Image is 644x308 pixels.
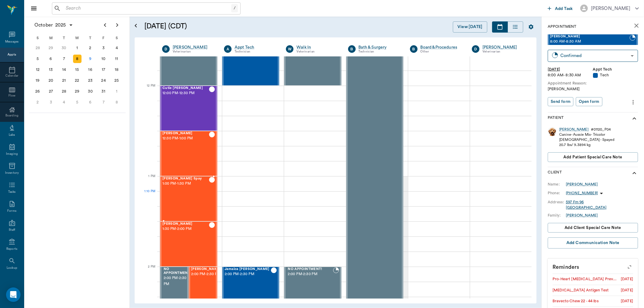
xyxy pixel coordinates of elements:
div: Friday, October 17, 2025 [99,65,108,74]
img: Profile Image [548,127,557,136]
span: [PERSON_NAME] [162,132,209,135]
div: Thursday, October 30, 2025 [86,87,95,96]
button: Close drawer [28,2,40,14]
div: Canine - Aussie Mix - Tricolor [559,132,614,137]
span: [PERSON_NAME] [162,222,209,226]
div: Open Intercom Messenger [6,287,21,302]
div: Name: [548,182,566,187]
div: [PERSON_NAME] [591,5,630,12]
button: close [630,20,642,32]
div: Wednesday, October 1, 2025 [73,44,82,52]
a: [PERSON_NAME] [566,182,598,187]
div: Messages [5,40,19,44]
p: [PHONE_NUMBER] [566,191,598,196]
div: Friday, October 10, 2025 [99,55,108,63]
div: CHECKED_OUT, 1:00 PM - 1:30 PM [160,176,217,221]
button: Open calendar [132,14,139,37]
div: Tasks [8,190,16,194]
div: [DEMOGRAPHIC_DATA] - Spayed [559,137,614,142]
span: 2:00 PM - 2:30 PM [288,271,333,277]
input: Search [63,4,231,13]
span: 2:00 PM - 2:30 PM [225,271,271,277]
div: Friday, October 31, 2025 [99,87,108,96]
div: 12 PM [139,83,155,98]
div: Forms [7,209,16,213]
div: D [162,45,170,53]
div: Tuesday, October 7, 2025 [60,55,68,63]
button: View [DATE] [453,21,487,33]
span: Add patient Special Care Note [563,154,622,160]
div: T [57,33,71,43]
div: Inventory [5,171,19,175]
div: Bath & Surgery [359,44,401,50]
div: # 01120_P04 [591,127,611,132]
div: Saturday, November 8, 2025 [112,98,121,106]
a: Board &Procedures [421,44,463,50]
div: Wednesday, October 29, 2025 [73,87,82,96]
div: [MEDICAL_DATA] Antigen Test [553,287,609,293]
div: Tuesday, November 4, 2025 [60,98,68,106]
div: Monday, November 3, 2025 [46,98,55,106]
button: Send form [548,97,573,106]
div: 8:00 AM - 8:30 AM [548,72,593,78]
span: NO APPOINTMENT! [288,267,333,271]
span: Jamaica [PERSON_NAME] [225,267,271,271]
svg: show more [631,170,638,177]
div: Tuesday, October 28, 2025 [60,87,68,96]
div: Wednesday, October 15, 2025 [73,65,82,74]
a: [PERSON_NAME] [566,213,598,218]
div: CHECKED_OUT, 12:30 PM - 1:00 PM [160,131,217,176]
div: Reports [6,247,18,251]
div: W [286,45,293,53]
a: [PERSON_NAME] [173,44,215,50]
button: Add Task [545,3,575,14]
p: Patient [548,115,564,122]
div: Appt Tech [593,67,638,72]
div: [DATE] [621,298,633,304]
button: more [628,97,638,107]
span: October [33,21,54,29]
div: Today, Thursday, October 9, 2025 [86,55,95,63]
div: Lookup [7,266,17,270]
div: Thursday, October 16, 2025 [86,65,95,74]
div: Walk In [296,44,339,50]
div: S [110,33,123,43]
div: Veterinarian [173,49,215,54]
button: Previous page [99,19,111,31]
span: 12:30 PM - 1:00 PM [162,135,209,141]
div: Other [421,49,463,54]
span: 2:00 PM - 2:30 PM [191,271,221,277]
div: B [410,45,418,53]
div: Friday, November 7, 2025 [99,98,108,106]
div: Tuesday, September 30, 2025 [60,44,68,52]
div: Monday, October 20, 2025 [46,76,55,85]
div: Sunday, November 2, 2025 [34,98,42,106]
div: Wednesday, October 22, 2025 [73,76,82,85]
div: [DATE] [548,67,593,72]
div: Sunday, October 12, 2025 [34,65,42,74]
div: [PERSON_NAME] [482,44,525,50]
p: Client [548,170,562,177]
div: Appts [8,52,16,57]
span: 2:00 PM - 2:30 PM [164,275,191,287]
div: Technician [359,49,401,54]
div: Labs [9,133,15,137]
div: Saturday, October 25, 2025 [112,76,121,85]
div: Sunday, October 19, 2025 [34,76,42,85]
button: October2025 [31,19,76,31]
button: [PERSON_NAME] [575,3,644,14]
div: Staff [9,228,15,232]
div: Wednesday, October 8, 2025 [73,55,82,63]
div: W [71,33,84,43]
div: F [97,33,110,43]
div: BOOKED, 11:30 AM - 12:00 PM [160,40,217,86]
div: [DATE] [621,276,633,282]
span: 12:00 PM - 12:30 PM [162,90,209,96]
span: [PERSON_NAME] [550,35,630,39]
div: Appt Tech [235,44,277,50]
p: Appointment [548,24,576,30]
div: Pro-Heart [MEDICAL_DATA] Prevention Injection - 6 months [553,276,618,282]
div: 20.7 lbs / 9.3894 kg [559,142,614,148]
